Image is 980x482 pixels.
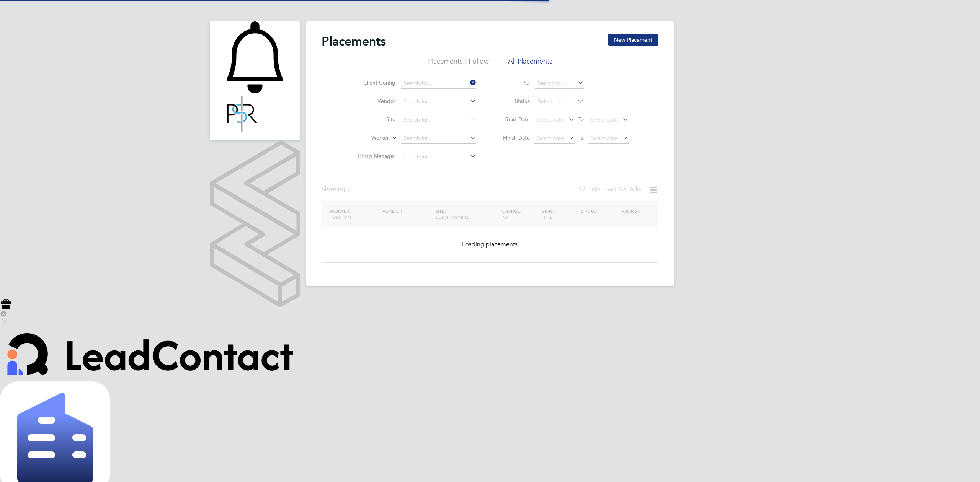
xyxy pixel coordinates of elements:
[536,116,564,123] span: Select date
[428,57,489,70] li: Placements I Follow
[536,135,564,142] span: Select date
[495,79,530,86] label: PO
[345,185,350,193] span: ...
[345,134,389,142] label: Worker
[401,151,476,162] input: Search for...
[210,21,300,140] nav: Main navigation
[535,96,584,107] input: Select one
[401,115,476,125] input: Search for...
[401,133,476,144] input: Search for...
[590,116,618,123] span: Select date
[351,98,395,104] label: Vendor
[401,96,476,107] input: Search for...
[351,153,395,160] label: Hiring Manager
[322,34,386,49] h2: Placements
[351,116,395,123] label: Site
[401,78,476,89] input: Search for...
[578,185,642,193] label: Hide Low IR35 Risks
[495,134,530,141] label: Finish Date
[535,78,584,89] input: Search for...
[576,114,586,124] span: To
[495,98,530,104] label: Status
[576,133,586,143] span: To
[351,79,395,86] label: Client Config
[495,116,530,123] label: Start Date
[322,185,351,193] div: Showing
[508,57,552,70] li: All Placements
[219,93,265,134] img: psrsolutions-logo-retina.png
[608,34,658,46] button: New Placement
[590,135,618,142] span: Select date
